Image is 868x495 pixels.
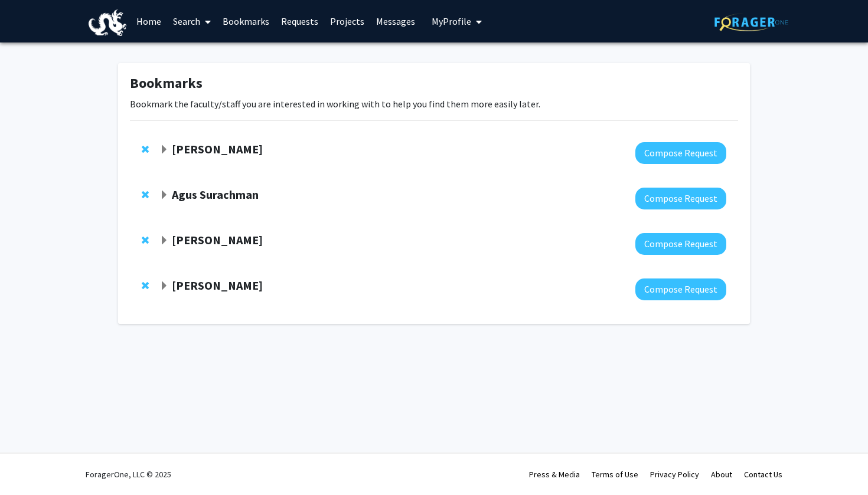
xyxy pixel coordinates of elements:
[635,233,726,255] button: Compose Request to Mauricio Reginato
[432,15,471,27] span: My Profile
[130,1,167,42] a: Home
[529,469,580,480] a: Press & Media
[275,1,324,42] a: Requests
[130,97,738,111] p: Bookmark the faculty/staff you are interested in working with to help you find them more easily l...
[172,278,263,293] strong: [PERSON_NAME]
[714,13,788,31] img: ForagerOne Logo
[142,145,149,154] span: Remove Aleksandra Sarcevic from bookmarks
[635,188,726,209] button: Compose Request to Agus Surachman
[650,469,699,480] a: Privacy Policy
[130,75,738,92] h1: Bookmarks
[142,281,149,290] span: Remove Jinjie He from bookmarks
[635,142,726,164] button: Compose Request to Aleksandra Sarcevic
[172,232,263,247] strong: [PERSON_NAME]
[9,442,50,486] iframe: Chat
[159,236,169,245] span: Expand Mauricio Reginato Bookmark
[324,1,370,42] a: Projects
[635,278,726,300] button: Compose Request to Jinjie He
[172,187,259,202] strong: Agus Surachman
[167,1,217,42] a: Search
[711,469,732,480] a: About
[744,469,782,480] a: Contact Us
[142,235,149,245] span: Remove Mauricio Reginato from bookmarks
[89,9,126,36] img: Drexel University Logo
[86,454,171,495] div: ForagerOne, LLC © 2025
[159,281,169,291] span: Expand Jinjie He Bookmark
[172,142,263,156] strong: [PERSON_NAME]
[370,1,421,42] a: Messages
[217,1,275,42] a: Bookmarks
[159,191,169,200] span: Expand Agus Surachman Bookmark
[592,469,638,480] a: Terms of Use
[159,145,169,155] span: Expand Aleksandra Sarcevic Bookmark
[142,190,149,199] span: Remove Agus Surachman from bookmarks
